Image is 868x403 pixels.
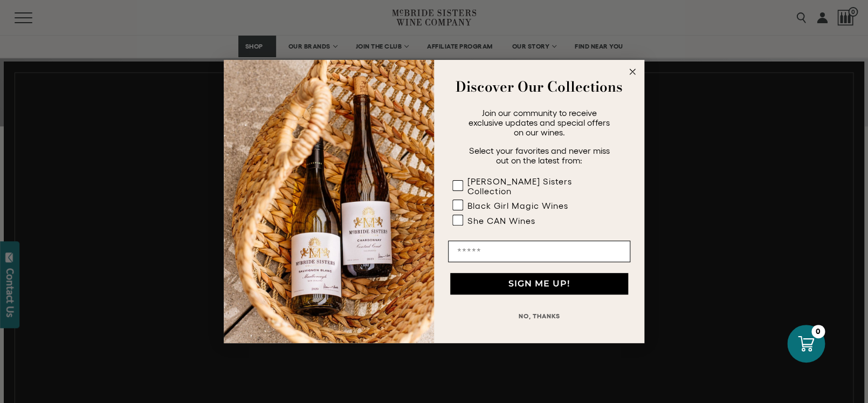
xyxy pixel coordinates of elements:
input: Email [448,241,630,262]
div: Black Girl Magic Wines [467,201,568,210]
div: 0 [811,325,825,338]
div: [PERSON_NAME] Sisters Collection [467,176,609,196]
button: Close dialog [626,65,639,78]
button: NO, THANKS [448,305,630,327]
div: She CAN Wines [467,216,535,226]
span: Select your favorites and never miss out on the latest from: [469,146,610,165]
img: 42653730-7e35-4af7-a99d-12bf478283cf.jpeg [224,60,434,343]
button: SIGN ME UP! [450,273,628,295]
span: Join our community to receive exclusive updates and special offers on our wines. [469,108,610,137]
strong: Discover Our Collections [456,76,623,97]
